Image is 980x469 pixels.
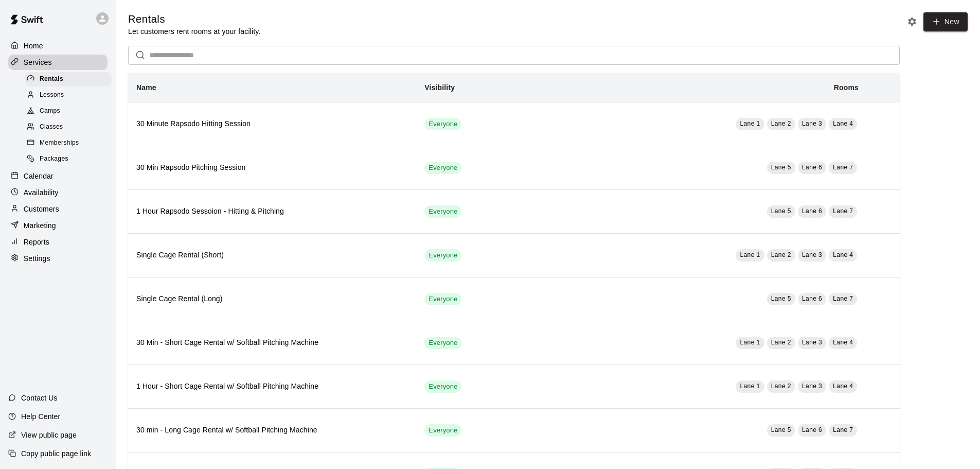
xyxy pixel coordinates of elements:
[25,120,112,134] div: Classes
[136,425,408,436] h6: 30 min - Long Cage Rental w/ Softball Pitching Machine
[8,185,108,200] a: Availability
[8,251,108,266] a: Settings
[424,249,461,262] div: This service is visible to all of your customers
[136,337,408,349] h6: 30 Min - Short Cage Rental w/ Softball Pitching Machine
[740,383,760,390] span: Lane 1
[40,106,60,116] span: Camps
[25,103,116,119] a: Camps
[136,83,156,92] b: Name
[802,207,822,215] span: Lane 6
[8,168,108,184] a: Calendar
[8,38,108,54] a: Home
[740,251,760,258] span: Lane 1
[21,430,77,440] p: View public page
[40,122,63,132] span: Classes
[771,426,791,433] span: Lane 5
[771,339,791,346] span: Lane 2
[128,12,260,26] h5: Rentals
[24,220,56,231] p: Marketing
[128,26,260,37] p: Let customers rent rooms at your facility.
[24,57,52,67] p: Services
[8,55,108,70] a: Services
[136,118,408,130] h6: 30 Minute Rapsodo Hitting Session
[740,339,760,346] span: Lane 1
[424,380,461,393] div: This service is visible to all of your customers
[802,251,822,258] span: Lane 3
[424,207,461,217] span: Everyone
[833,207,853,215] span: Lane 7
[424,382,461,392] span: Everyone
[424,251,461,260] span: Everyone
[802,164,822,171] span: Lane 6
[802,383,822,390] span: Lane 3
[802,426,822,433] span: Lane 6
[24,187,59,198] p: Availability
[40,74,63,84] span: Rentals
[25,104,112,118] div: Camps
[136,381,408,392] h6: 1 Hour - Short Cage Rental w/ Softball Pitching Machine
[802,339,822,346] span: Lane 3
[136,162,408,173] h6: 30 Min Rapsodo Pitching Session
[424,163,461,173] span: Everyone
[802,120,822,127] span: Lane 3
[21,448,91,459] p: Copy public page link
[25,87,116,103] a: Lessons
[904,14,920,29] button: Rental settings
[24,41,43,51] p: Home
[40,138,79,148] span: Memberships
[833,120,853,127] span: Lane 4
[25,152,112,166] div: Packages
[424,162,461,174] div: This service is visible to all of your customers
[136,293,408,305] h6: Single Cage Rental (Long)
[8,234,108,250] a: Reports
[424,118,461,130] div: This service is visible to all of your customers
[771,164,791,171] span: Lane 5
[40,154,68,164] span: Packages
[25,71,116,87] a: Rentals
[833,164,853,171] span: Lane 7
[424,426,461,436] span: Everyone
[136,250,408,261] h6: Single Cage Rental (Short)
[771,120,791,127] span: Lane 2
[771,207,791,215] span: Lane 5
[8,201,108,217] a: Customers
[25,135,116,151] a: Memberships
[424,294,461,304] span: Everyone
[802,295,822,302] span: Lane 6
[424,293,461,305] div: This service is visible to all of your customers
[424,337,461,349] div: This service is visible to all of your customers
[771,295,791,302] span: Lane 5
[136,206,408,217] h6: 1 Hour Rapsodo Sessoion - Hitting & Pitching
[25,151,116,167] a: Packages
[834,83,859,92] b: Rooms
[21,393,58,403] p: Contact Us
[833,383,853,390] span: Lane 4
[424,83,455,92] b: Visibility
[424,119,461,129] span: Everyone
[8,218,108,233] a: Marketing
[833,295,853,302] span: Lane 7
[24,253,50,264] p: Settings
[25,119,116,135] a: Classes
[25,72,112,86] div: Rentals
[21,411,60,422] p: Help Center
[424,424,461,437] div: This service is visible to all of your customers
[24,204,59,214] p: Customers
[40,90,64,100] span: Lessons
[24,237,49,247] p: Reports
[424,205,461,218] div: This service is visible to all of your customers
[25,136,112,150] div: Memberships
[25,88,112,102] div: Lessons
[740,120,760,127] span: Lane 1
[771,251,791,258] span: Lane 2
[923,12,968,31] a: New
[424,338,461,348] span: Everyone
